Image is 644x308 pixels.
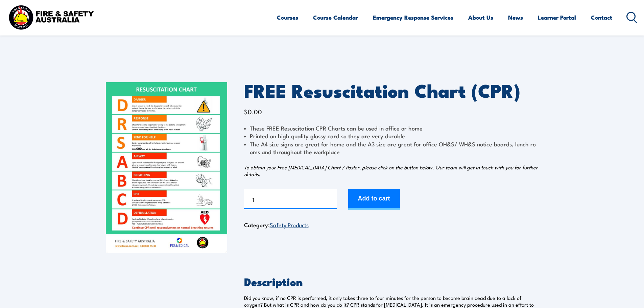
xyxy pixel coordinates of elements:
h1: FREE Resuscitation Chart (CPR) [244,82,539,98]
h2: Description [244,277,539,286]
button: Add to cart [348,189,400,210]
img: FREE Resuscitation Chart - What are the 7 steps to CPR? [106,82,227,253]
span: Category: [244,220,309,229]
a: Course Calendar [313,8,358,26]
span: $ [244,107,248,116]
a: Safety Products [270,220,309,229]
a: Emergency Response Services [373,8,453,26]
a: News [508,8,523,26]
a: Courses [277,8,298,26]
a: Contact [591,8,612,26]
input: Product quantity [244,189,337,209]
a: About Us [468,8,493,26]
li: These FREE Resuscitation CPR Charts can be used in office or home [244,124,539,132]
bdi: 0.00 [244,107,262,116]
li: The A4 size signs are great for home and the A3 size are great for office OH&S/ WH&S notice board... [244,140,539,156]
li: Printed on high quality glossy card so they are very durable [244,132,539,140]
a: Learner Portal [538,8,576,26]
em: To obtain your Free [MEDICAL_DATA] Chart / Poster, please click on the button below. Our team wil... [244,164,538,177]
